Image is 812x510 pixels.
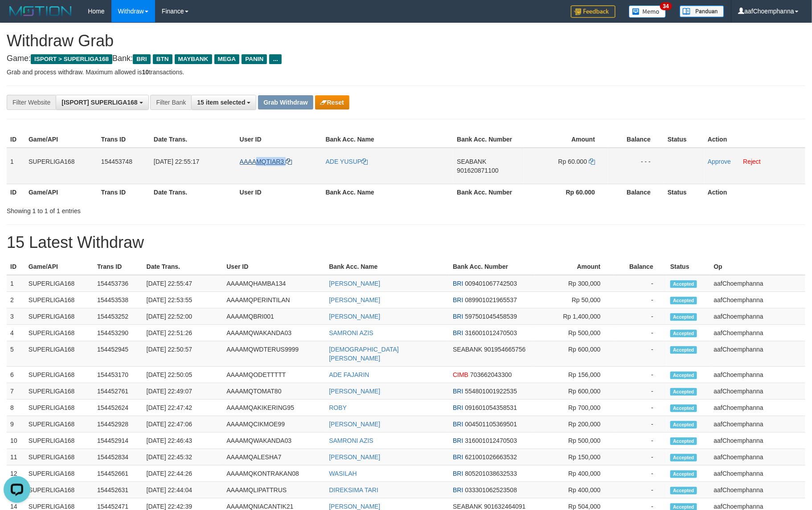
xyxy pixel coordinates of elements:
[670,346,697,354] span: Accepted
[667,259,710,275] th: Status
[94,416,143,433] td: 154452928
[535,465,614,482] td: Rp 400,000
[94,292,143,308] td: 154453538
[150,95,191,110] div: Filter Bank
[710,341,805,367] td: aafChoemphanna
[223,367,325,383] td: AAAAMQODETTTTT
[322,131,454,148] th: Bank Acc. Name
[329,503,380,510] a: [PERSON_NAME]
[25,308,94,325] td: SUPERLIGA168
[143,341,223,367] td: [DATE] 22:50:57
[223,416,325,433] td: AAAAMQCIKMOE99
[94,400,143,416] td: 154452624
[25,465,94,482] td: SUPERLIGA168
[535,259,614,275] th: Amount
[7,68,805,77] p: Grab and process withdraw. Maximum allowed is transactions.
[614,325,667,341] td: -
[315,95,349,109] button: Reset
[465,486,517,494] span: Copy 033301062523508 to clipboard
[7,275,25,292] td: 1
[465,296,517,304] span: Copy 089901021965537 to clipboard
[223,383,325,400] td: AAAAMQTOMAT80
[143,259,223,275] th: Date Trans.
[7,325,25,341] td: 4
[670,388,697,396] span: Accepted
[535,400,614,416] td: Rp 700,000
[704,131,805,148] th: Action
[453,184,524,200] th: Bank Acc. Number
[94,465,143,482] td: 154452661
[670,297,697,304] span: Accepted
[535,416,614,433] td: Rp 200,000
[670,487,697,494] span: Accepted
[453,486,463,494] span: BRI
[7,4,74,18] img: MOTION_logo.png
[94,275,143,292] td: 154453736
[56,95,148,110] button: [ISPORT] SUPERLIGA168
[25,416,94,433] td: SUPERLIGA168
[743,158,761,165] a: Reject
[670,421,697,429] span: Accepted
[98,131,150,148] th: Trans ID
[629,5,666,18] img: Button%20Memo.svg
[453,296,463,304] span: BRI
[7,292,25,308] td: 2
[710,416,805,433] td: aafChoemphanna
[223,449,325,465] td: AAAAMQALESHA7
[143,433,223,449] td: [DATE] 22:46:43
[614,400,667,416] td: -
[154,158,199,165] span: [DATE] 22:55:17
[329,421,380,428] a: [PERSON_NAME]
[223,259,325,275] th: User ID
[664,184,704,200] th: Status
[25,325,94,341] td: SUPERLIGA168
[589,158,595,165] a: Copy 60000 to clipboard
[223,292,325,308] td: AAAAMQPERINTILAN
[258,95,313,109] button: Grab Withdraw
[25,131,98,148] th: Game/API
[143,465,223,482] td: [DATE] 22:44:26
[223,341,325,367] td: AAAAMQWDTERUS9999
[670,372,697,379] span: Accepted
[4,4,30,30] button: Open LiveChat chat widget
[710,383,805,400] td: aafChoemphanna
[98,184,150,200] th: Trans ID
[143,383,223,400] td: [DATE] 22:49:07
[153,54,172,64] span: BTN
[143,325,223,341] td: [DATE] 22:51:26
[236,131,322,148] th: User ID
[329,313,380,320] a: [PERSON_NAME]
[7,234,805,251] h1: 15 Latest Withdraw
[101,158,132,165] span: 154453748
[7,400,25,416] td: 8
[614,465,667,482] td: -
[465,421,517,428] span: Copy 004501105369501 to clipboard
[143,416,223,433] td: [DATE] 22:47:06
[710,308,805,325] td: aafChoemphanna
[94,449,143,465] td: 154452834
[7,131,25,148] th: ID
[329,437,373,444] a: SAMRONI AZIS
[242,54,267,64] span: PANIN
[465,437,517,444] span: Copy 316001012470503 to clipboard
[614,367,667,383] td: -
[465,453,517,461] span: Copy 621001026663532 to clipboard
[191,95,256,110] button: 15 item selected
[7,433,25,449] td: 10
[143,308,223,325] td: [DATE] 22:52:00
[329,280,380,287] a: [PERSON_NAME]
[614,433,667,449] td: -
[25,482,94,498] td: SUPERLIGA168
[614,482,667,498] td: -
[94,383,143,400] td: 154452761
[94,308,143,325] td: 154453252
[535,325,614,341] td: Rp 500,000
[710,367,805,383] td: aafChoemphanna
[708,158,731,165] a: Approve
[25,433,94,449] td: SUPERLIGA168
[7,32,805,50] h1: Withdraw Grab
[664,131,704,148] th: Status
[524,184,608,200] th: Rp 60.000
[7,184,25,200] th: ID
[670,330,697,337] span: Accepted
